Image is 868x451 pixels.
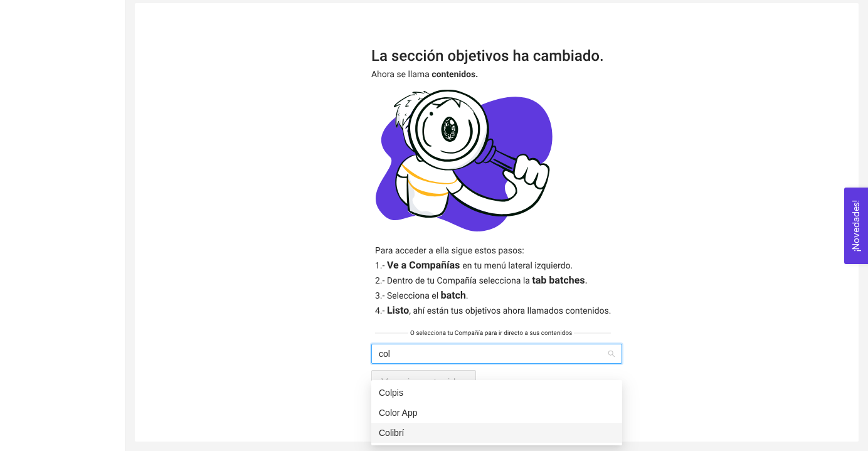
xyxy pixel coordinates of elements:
[371,50,622,344] img: redireccionamiento.7b00f663.svg
[371,370,476,395] button: Ver mis contenidos
[844,188,868,264] button: Open Feedback Widget
[379,406,615,420] div: Color App
[371,423,622,443] div: Colibrí
[379,386,615,400] div: Colpis
[379,426,615,440] div: Colibrí
[371,403,622,423] div: Color App
[371,383,622,403] div: Colpis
